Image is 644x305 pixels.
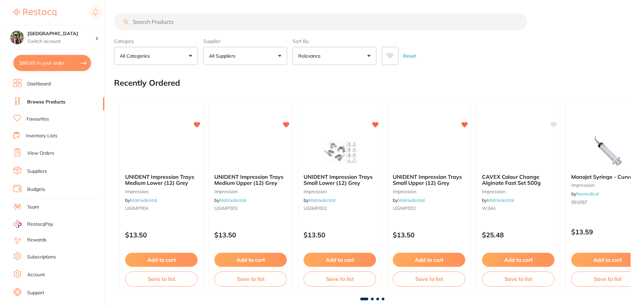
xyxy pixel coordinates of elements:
label: Sort By [292,38,376,44]
p: Switch account [28,38,95,45]
a: Suppliers [27,168,47,175]
button: Save to list [125,272,198,286]
button: Save to list [214,272,287,286]
button: Save to list [571,272,644,286]
img: UNIDENT Impression Trays Medium Upper (12) Grey [229,135,272,168]
label: Supplier [203,38,287,44]
b: Monojet Syringe - Curved [571,174,644,180]
p: $25.48 [482,231,554,239]
button: Add to cart [393,253,465,267]
button: Add to cart [304,253,376,267]
span: by [304,197,335,203]
a: Subscriptions [27,254,56,260]
button: Add to cart [214,253,287,267]
small: impression [482,189,554,194]
a: Matrixdental [487,197,514,203]
b: UNIDENT Impression Trays Medium Lower (12) Grey [125,174,198,186]
button: All Categories [114,47,198,65]
button: Save to list [393,272,465,286]
a: Dashboard [27,81,51,87]
img: CAVEX Colour Change Alginate Fast Set 500g [496,135,540,168]
p: Relevance [298,53,323,59]
small: impression [125,189,198,194]
a: Inventory Lists [26,133,57,139]
span: by [125,197,157,203]
a: Support [27,290,44,296]
button: Add to cart [482,253,554,267]
b: UNIDENT Impression Trays Small Upper (12) Grey [393,174,465,186]
a: Favourites [26,116,49,123]
p: All Suppliers [209,53,238,59]
a: Matrixdental [398,197,425,203]
a: Browse Products [27,99,65,105]
p: $13.50 [304,231,376,239]
b: UNIDENT Impression Trays Medium Upper (12) Grey [214,174,287,186]
img: UNIDENT Impression Trays Medium Lower (12) Grey [140,135,183,168]
small: impression [214,189,287,194]
span: by [214,197,246,203]
a: Matrixdental [219,197,246,203]
small: UGIMP004 [125,206,198,211]
small: W344 [482,206,554,211]
button: Save to list [482,272,554,286]
img: UNIDENT Impression Trays Small Lower (12) Grey [318,135,362,168]
small: UGIMP001 [393,206,465,211]
a: Numedical [576,191,599,197]
p: $13.50 [125,231,198,239]
a: Restocq Logo [13,5,56,20]
span: RestocqPay [27,221,53,228]
span: by [571,191,599,197]
img: Monojet Syringe - Curved [586,135,629,168]
a: Matrixdental [130,197,157,203]
small: 991097 [571,200,644,205]
p: $13.59 [571,228,644,236]
img: Restocq Logo [13,9,56,17]
button: Add to cart [571,253,644,267]
h4: Wanneroo Dental Centre [28,30,95,37]
h2: Recently Ordered [114,78,180,88]
b: CAVEX Colour Change Alginate Fast Set 500g [482,174,554,186]
label: Category [114,38,198,44]
a: Rewards [27,237,47,243]
input: Search Products [114,13,527,30]
a: Account [27,272,45,278]
img: Wanneroo Dental Centre [10,31,24,44]
a: Budgets [27,186,45,193]
img: RestocqPay [13,220,21,228]
span: by [482,197,514,203]
small: UGIMP002 [304,206,376,211]
small: impression [304,189,376,194]
button: Save to list [304,272,376,286]
button: Relevance [292,47,376,65]
p: All Categories [120,53,153,59]
button: Reset [401,47,418,65]
a: View Orders [27,150,54,157]
b: UNIDENT Impression Trays Small Lower (12) Grey [304,174,376,186]
p: $13.50 [214,231,287,239]
a: Team [27,204,39,211]
small: UGIMP003 [214,206,287,211]
small: impression [571,182,644,188]
span: by [393,197,425,203]
small: impression [393,189,465,194]
img: UNIDENT Impression Trays Small Upper (12) Grey [407,135,451,168]
a: RestocqPay [13,220,53,228]
button: Add to cart [125,253,198,267]
a: Matrixdental [309,197,335,203]
p: $13.50 [393,231,465,239]
button: $860.65 in your order [13,55,91,71]
button: All Suppliers [203,47,287,65]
